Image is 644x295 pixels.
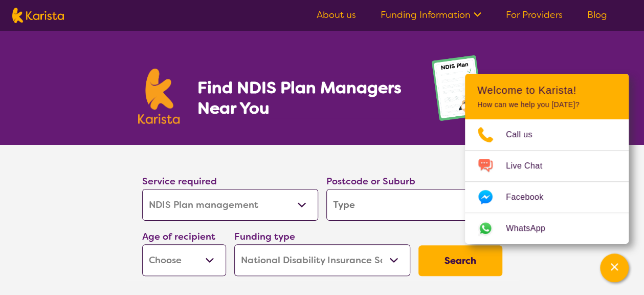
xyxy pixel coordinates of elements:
[326,175,415,187] label: Postcode or Suburb
[600,254,629,282] button: Channel Menu
[506,189,556,205] span: Facebook
[418,245,502,276] button: Search
[197,77,411,118] h1: Find NDIS Plan Managers Near You
[465,74,629,244] div: Channel Menu
[506,221,558,236] span: WhatsApp
[477,100,616,109] p: How can we help you [DATE]?
[465,119,629,244] ul: Choose channel
[381,9,481,21] a: Funding Information
[142,230,215,243] label: Age of recipient
[138,69,180,124] img: Karista logo
[465,213,629,244] a: Web link opens in a new tab.
[506,158,554,174] span: Live Chat
[326,189,502,221] input: Type
[234,230,295,243] label: Funding type
[317,9,356,21] a: About us
[587,9,607,21] a: Blog
[432,55,506,145] img: plan-management
[506,9,563,21] a: For Providers
[477,84,616,96] h2: Welcome to Karista!
[142,175,217,187] label: Service required
[12,8,64,23] img: Karista logo
[506,127,545,142] span: Call us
